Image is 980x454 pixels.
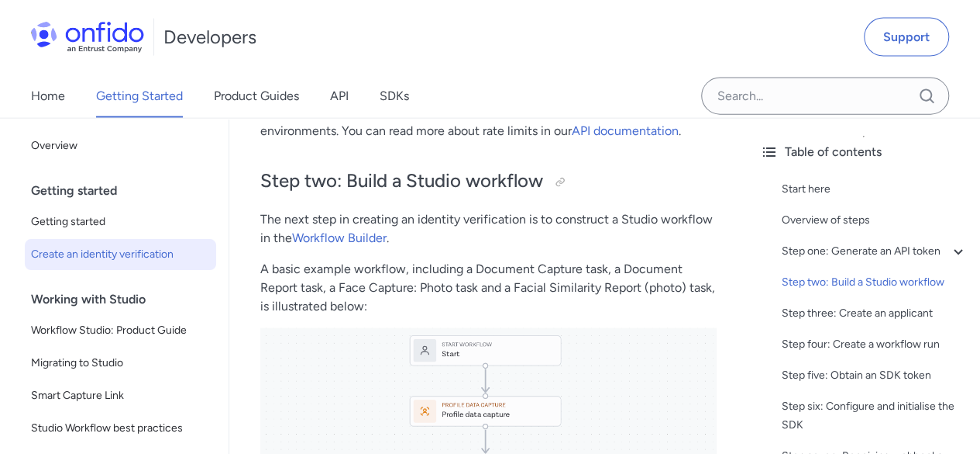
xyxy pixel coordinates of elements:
[330,75,349,118] a: API
[31,245,210,264] span: Create an identity verification
[782,366,968,385] a: Step five: Obtain an SDK token
[864,18,949,57] a: Support
[25,348,216,379] a: Migrating to Studio
[163,25,256,50] h1: Developers
[782,335,968,354] a: Step four: Create a workflow run
[25,380,216,411] a: Smart Capture Link
[260,260,717,316] p: A basic example workflow, including a Document Capture task, a Document Report task, a Face Captu...
[25,130,216,161] a: Overview
[782,304,968,323] a: Step three: Create an applicant
[701,78,949,115] input: Onfido search input field
[782,273,968,292] a: Step two: Build a Studio workflow
[572,123,679,138] a: API documentation
[31,75,65,118] a: Home
[260,168,717,195] h2: Step two: Build a Studio workflow
[380,75,409,118] a: SDKs
[25,413,216,444] a: Studio Workflow best practices
[96,75,183,118] a: Getting Started
[31,137,210,155] span: Overview
[292,230,387,245] a: Workflow Builder
[25,239,216,270] a: Create an identity verification
[31,213,210,231] span: Getting started
[31,419,210,438] span: Studio Workflow best practices
[31,386,210,405] span: Smart Capture Link
[782,180,968,199] a: Start here
[31,354,210,373] span: Migrating to Studio
[214,75,299,118] a: Product Guides
[31,284,222,315] div: Working with Studio
[31,321,210,340] span: Workflow Studio: Product Guide
[782,397,968,435] a: Step six: Configure and initialise the SDK
[31,175,222,206] div: Getting started
[25,315,216,346] a: Workflow Studio: Product Guide
[260,210,717,248] p: The next step in creating an identity verification is to construct a Studio workflow in the .
[782,211,968,230] a: Overview of steps
[31,22,144,53] img: Onfido Logo
[782,242,968,261] a: Step one: Generate an API token
[760,143,968,161] div: Table of contents
[25,206,216,237] a: Getting started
